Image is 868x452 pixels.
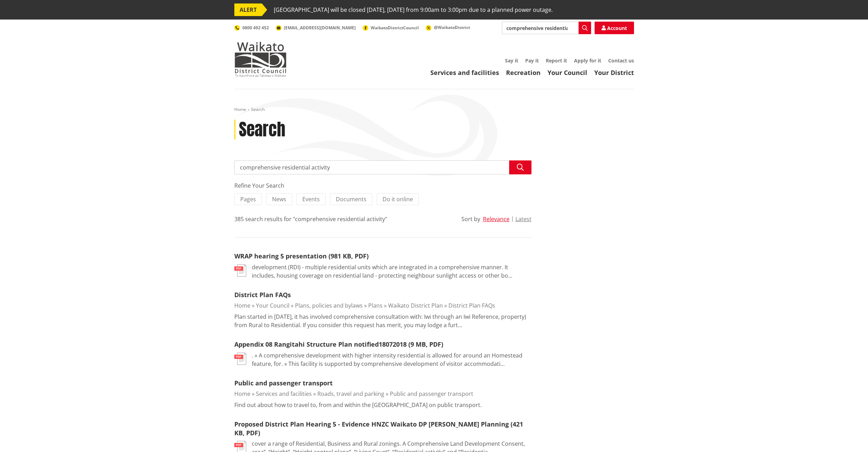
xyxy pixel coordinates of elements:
a: Waikato District Plan [388,302,443,309]
a: Services and facilities [256,390,312,398]
a: Recreation [506,68,541,77]
a: Pay it [525,57,539,64]
span: [GEOGRAPHIC_DATA] will be closed [DATE], [DATE] from 9:00am to 3:00pm due to a planned power outage. [274,3,553,16]
p: . » A comprehensive development with higher intensity residential is allowed for around an Homest... [252,351,531,368]
p: Plan started in [DATE], it has involved comprehensive consultation with: Iwi through an Iwi Refer... [234,312,531,329]
button: Latest [515,216,531,222]
input: Search input [502,22,591,34]
a: WaikatoDistrictCouncil [363,25,419,31]
span: Search [251,106,265,112]
a: District Plan FAQs [448,302,495,309]
span: [EMAIL_ADDRESS][DOMAIN_NAME] [284,25,356,31]
span: News [272,195,286,203]
a: WRAP hearing 5 presentation (981 KB, PDF) [234,252,369,260]
a: Public and passenger transport [390,390,473,398]
a: Proposed District Plan Hearing 5 - Evidence HNZC Waikato DP [PERSON_NAME] Planning (421 KB, PDF) [234,420,523,437]
a: Services and facilities [430,68,499,77]
a: Your Council [548,68,587,77]
span: 0800 492 452 [242,25,269,31]
nav: breadcrumb [234,107,634,113]
input: Search input [234,160,531,174]
div: Sort by [461,215,480,223]
button: Relevance [483,216,510,222]
a: 0800 492 452 [234,25,269,31]
a: Roads, travel and parking [317,390,384,398]
a: Your Council [256,302,289,309]
h1: Search [239,120,285,140]
a: Home [234,302,250,309]
a: Public and passenger transport [234,379,333,387]
a: [EMAIL_ADDRESS][DOMAIN_NAME] [276,25,356,31]
a: District Plan FAQs [234,291,291,299]
img: document-pdf.svg [234,264,246,277]
span: Do it online [383,195,413,203]
div: Refine Your Search [234,181,531,190]
a: Report it [546,57,567,64]
span: @WaikatoDistrict [434,24,470,30]
img: document-pdf.svg [234,353,246,365]
a: Account [595,22,634,34]
a: Home [234,106,246,112]
p: Find out about how to travel to, from and within the [GEOGRAPHIC_DATA] on public transport. [234,401,482,409]
span: Pages [240,195,256,203]
a: Contact us [608,57,634,64]
a: Your District [594,68,634,77]
span: WaikatoDistrictCouncil [371,25,419,31]
div: 385 search results for "comprehensive residential activity" [234,215,387,223]
a: Plans [368,302,383,309]
span: Events [302,195,320,203]
a: @WaikatoDistrict [426,24,470,30]
a: Say it [505,57,518,64]
span: Documents [336,195,367,203]
a: Appendix 08 Rangitahi Structure Plan notified18072018 (9 MB, PDF) [234,340,443,348]
a: Apply for it [574,57,601,64]
span: ALERT [234,3,262,16]
a: Plans, policies and bylaws [295,302,363,309]
p: development (RDI) - multiple residential units which are integrated in a comprehensive manner. It... [252,263,531,280]
a: Home [234,390,250,398]
img: Waikato District Council - Te Kaunihera aa Takiwaa o Waikato [234,42,287,77]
